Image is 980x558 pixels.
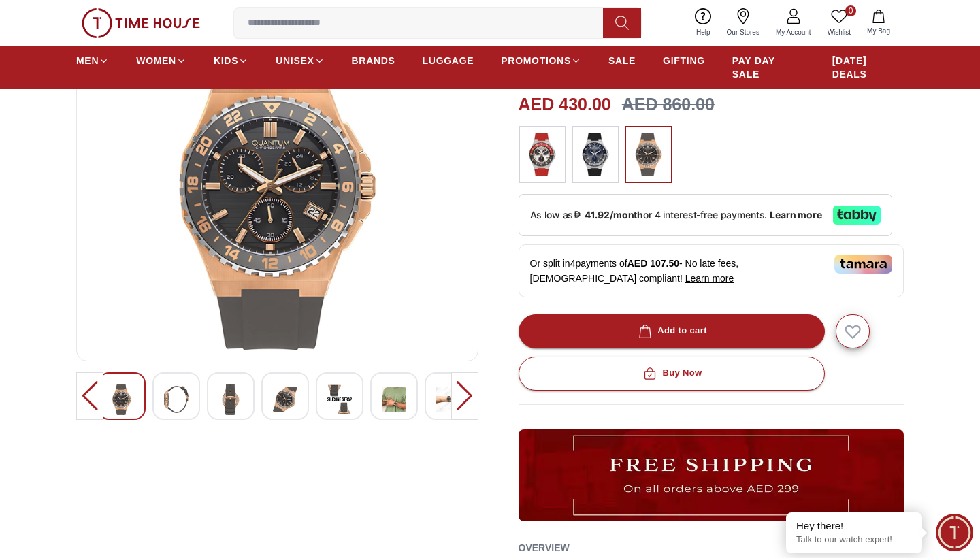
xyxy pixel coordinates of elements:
img: Quantum Men's Chronograph Silver Dial Watch - PWG1147.358 [327,384,352,415]
a: [DATE] DEALS [832,48,904,86]
button: My Bag [859,7,898,39]
span: Help [691,27,716,37]
a: UNISEX [276,48,324,73]
a: SALE [608,48,636,73]
a: KIDS [214,48,248,73]
div: Chat Widget [936,514,973,551]
img: Quantum Men's Chronograph Silver Dial Watch - PWG1147.358 [164,384,189,415]
span: My Account [770,27,817,37]
span: [DATE] DEALS [832,54,904,81]
span: KIDS [214,54,238,67]
a: WOMEN [136,48,186,73]
p: Talk to our watch expert! [796,534,912,546]
span: AED 107.50 [627,258,679,269]
h3: AED 860.00 [622,92,715,118]
a: Our Stores [719,5,768,40]
span: UNISEX [276,54,314,67]
img: ... [525,133,559,176]
a: PAY DAY SALE [732,48,805,86]
span: 0 [845,5,856,16]
img: ... [519,429,904,522]
a: LUGGAGE [423,48,474,73]
a: 0Wishlist [819,5,859,40]
img: Quantum Men's Chronograph Silver Dial Watch - PWG1147.358 [382,384,406,415]
img: Quantum Men's Chronograph Silver Dial Watch - PWG1147.358 [436,384,461,415]
span: Learn more [685,273,734,284]
span: SALE [608,54,636,67]
div: Add to cart [636,323,707,339]
img: ... [578,133,612,176]
img: Quantum Men's Chronograph Silver Dial Watch - PWG1147.358 [273,384,297,415]
h2: AED 430.00 [519,92,611,118]
img: Tamara [834,255,892,274]
h2: Overview [519,538,570,558]
button: Buy Now [519,357,825,391]
span: Wishlist [822,27,856,37]
a: MEN [76,48,109,73]
span: PAY DAY SALE [732,54,805,81]
span: LUGGAGE [423,54,474,67]
span: BRANDS [352,54,395,67]
a: BRANDS [352,48,395,73]
span: WOMEN [136,54,176,67]
span: GIFTING [663,54,705,67]
img: Quantum Men's Chronograph Silver Dial Watch - PWG1147.358 [110,384,134,415]
div: Hey there! [796,519,912,533]
span: My Bag [862,26,896,36]
img: Quantum Men's Chronograph Silver Dial Watch - PWG1147.358 [218,384,243,415]
img: ... [82,8,200,38]
a: Help [688,5,719,40]
div: Or split in 4 payments of - No late fees, [DEMOGRAPHIC_DATA] compliant! [519,244,904,297]
span: MEN [76,54,99,67]
a: PROMOTIONS [501,48,581,73]
div: Buy Now [640,365,702,381]
span: PROMOTIONS [501,54,571,67]
img: Quantum Men's Chronograph Silver Dial Watch - PWG1147.358 [88,23,467,350]
a: GIFTING [663,48,705,73]
span: Our Stores [721,27,765,37]
button: Add to cart [519,314,825,348]
img: ... [632,133,666,176]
